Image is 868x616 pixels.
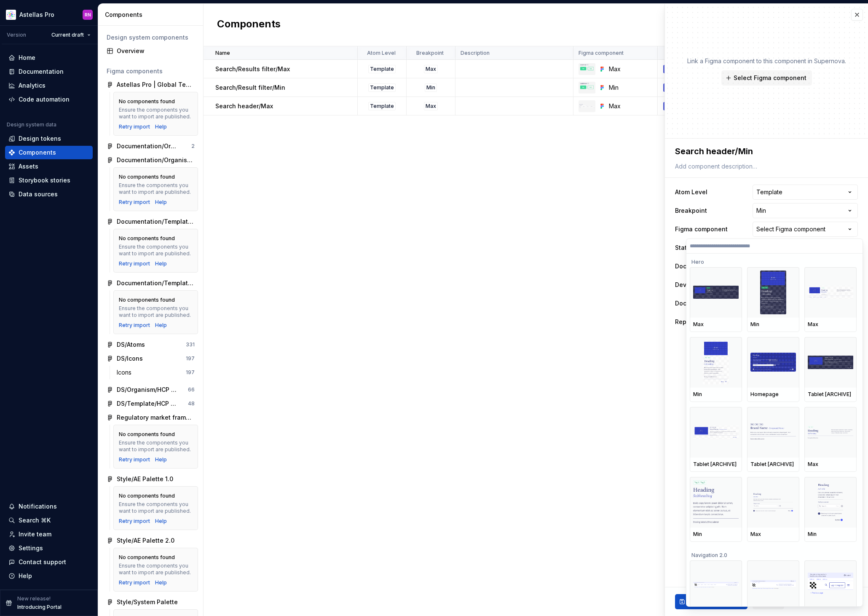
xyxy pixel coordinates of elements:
[690,547,857,560] div: Navigation 2.0
[808,391,853,398] div: Tablet [ARCHIVE]
[808,461,853,468] div: Max
[750,321,796,328] div: Min
[750,461,796,468] div: Tablet [ARCHIVE]
[808,531,853,538] div: Min
[690,254,857,267] div: Hero
[693,461,739,468] div: Tablet [ARCHIVE]
[750,531,796,538] div: Max
[693,321,739,328] div: Max
[750,391,796,398] div: Homepage
[693,531,739,538] div: Min
[693,391,739,398] div: Min
[808,321,853,328] div: Max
